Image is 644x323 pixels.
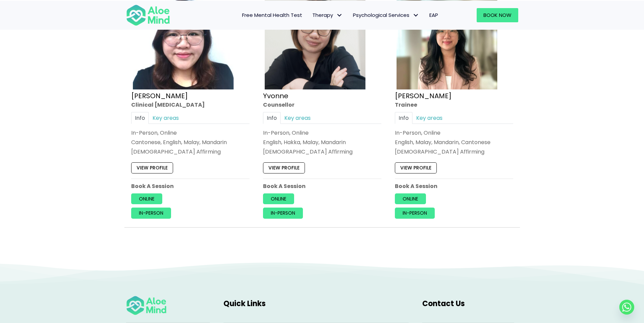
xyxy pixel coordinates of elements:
[263,163,305,173] a: View profile
[263,193,294,204] a: Online
[131,129,249,137] div: In-Person, Online
[242,11,302,19] span: Free Mental Health Test
[307,8,348,22] a: TherapyTherapy: submenu
[353,11,419,19] span: Psychological Services
[412,112,446,124] a: Key areas
[281,112,314,124] a: Key areas
[131,101,249,109] div: Clinical [MEDICAL_DATA]
[619,300,634,315] a: Whatsapp
[131,182,249,190] p: Book A Session
[429,11,438,19] span: EAP
[263,129,381,137] div: In-Person, Online
[395,148,513,156] div: [DEMOGRAPHIC_DATA] Affirming
[237,8,307,22] a: Free Mental Health Test
[131,193,162,204] a: Online
[395,112,412,124] a: Info
[263,148,381,156] div: [DEMOGRAPHIC_DATA] Affirming
[335,10,344,20] span: Therapy: submenu
[223,298,266,309] span: Quick Links
[395,91,452,101] a: [PERSON_NAME]
[263,138,381,146] p: English, Hakka, Malay, Mandarin
[263,112,281,124] a: Info
[395,182,513,190] p: Book A Session
[131,208,171,218] a: In-person
[395,129,513,137] div: In-Person, Online
[395,101,513,109] div: Trainee
[263,182,381,190] p: Book A Session
[395,193,426,204] a: Online
[348,8,424,22] a: Psychological ServicesPsychological Services: submenu
[477,8,518,22] a: Book Now
[483,11,511,19] span: Book Now
[131,138,249,146] p: Cantonese, English, Malay, Mandarin
[424,8,443,22] a: EAP
[179,8,443,22] nav: Menu
[131,91,188,101] a: [PERSON_NAME]
[263,101,381,109] div: Counsellor
[395,138,513,146] p: English, Malay, Mandarin, Cantonese
[263,91,288,101] a: Yvonne
[131,112,149,124] a: Info
[395,208,435,218] a: In-person
[149,112,183,124] a: Key areas
[312,11,343,19] span: Therapy
[411,10,421,20] span: Psychological Services: submenu
[126,4,170,26] img: Aloe mind Logo
[422,298,465,309] span: Contact Us
[263,208,303,218] a: In-person
[131,163,173,173] a: View profile
[395,163,437,173] a: View profile
[126,295,167,316] img: Aloe mind Logo
[131,148,249,156] div: [DEMOGRAPHIC_DATA] Affirming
